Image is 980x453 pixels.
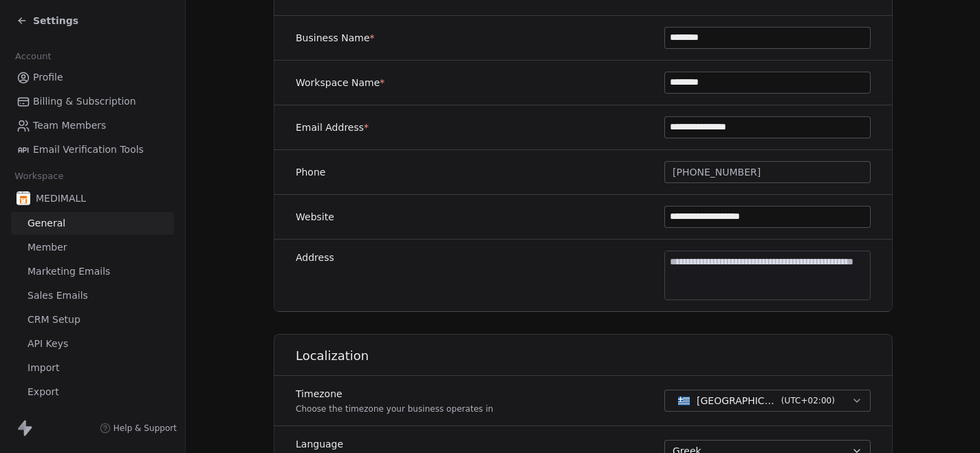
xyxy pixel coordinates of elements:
[17,191,30,205] img: Medimall%20logo%20(2).1.jpg
[100,423,177,434] a: Help & Support
[664,390,871,412] button: [GEOGRAPHIC_DATA] - EET(UTC+02:00)
[9,166,69,187] span: Workspace
[11,333,174,355] a: API Keys
[28,361,59,375] span: Import
[296,251,334,264] label: Address
[296,387,493,401] label: Timezone
[296,210,334,224] label: Website
[28,216,65,231] span: General
[11,260,174,283] a: Marketing Emails
[11,212,174,235] a: General
[28,240,67,255] span: Member
[296,76,384,89] label: Workspace Name
[11,114,174,137] a: Team Members
[296,31,375,45] label: Business Name
[296,403,493,414] p: Choose the timezone your business operates in
[697,394,776,408] span: [GEOGRAPHIC_DATA] - EET
[36,191,86,205] span: MEDIMALL
[33,94,136,109] span: Billing & Subscription
[296,437,535,451] label: Language
[33,143,144,157] span: Email Verification Tools
[113,423,177,434] span: Help & Support
[28,264,110,279] span: Marketing Emails
[11,308,174,331] a: CRM Setup
[11,66,174,89] a: Profile
[9,46,57,67] span: Account
[17,14,78,28] a: Settings
[28,385,59,399] span: Export
[673,165,761,180] span: [PHONE_NUMBER]
[11,138,174,161] a: Email Verification Tools
[33,14,78,28] span: Settings
[296,120,369,134] label: Email Address
[11,357,174,379] a: Import
[781,394,834,407] span: ( UTC+02:00 )
[11,90,174,113] a: Billing & Subscription
[11,236,174,259] a: Member
[296,165,325,179] label: Phone
[28,313,80,327] span: CRM Setup
[28,288,88,303] span: Sales Emails
[664,161,871,183] button: [PHONE_NUMBER]
[296,348,893,364] h1: Localization
[11,381,174,403] a: Export
[33,118,106,133] span: Team Members
[33,70,63,85] span: Profile
[11,284,174,307] a: Sales Emails
[28,337,68,351] span: API Keys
